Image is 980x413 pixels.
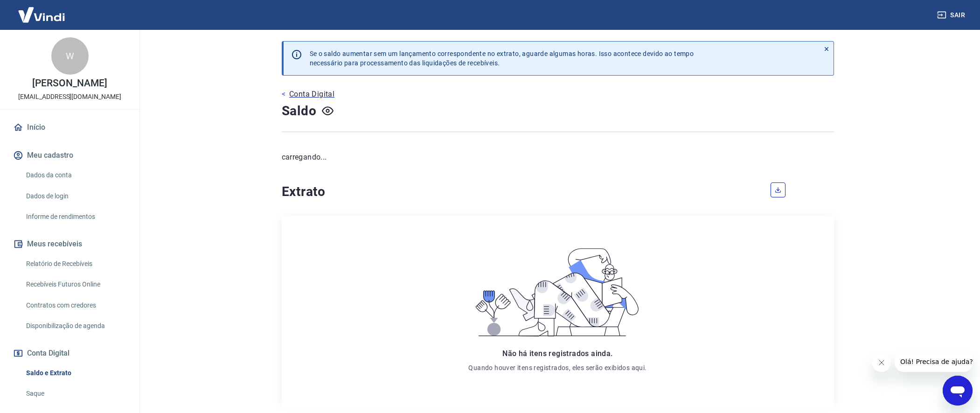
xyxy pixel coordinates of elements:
[22,254,128,273] a: Relatório de Recebíveis
[468,363,646,372] p: Quando houver itens registrados, eles serão exibidos aqui.
[11,343,128,364] button: Conta Digital
[282,102,317,120] h4: Saldo
[289,89,334,100] p: Conta Digital
[6,7,78,14] span: Olá! Precisa de ajuda?
[22,187,128,206] a: Dados de login
[22,384,128,403] a: Saque
[502,349,612,358] span: Não há itens registrados ainda.
[895,351,973,372] iframe: Mensagem da empresa
[943,376,973,406] iframe: Botão para abrir a janela de mensagens
[282,152,834,163] p: carregando...
[11,145,128,166] button: Meu cadastro
[32,78,107,88] p: [PERSON_NAME]
[872,353,891,372] iframe: Fechar mensagem
[11,234,128,254] button: Meus recebíveis
[310,49,694,68] p: Se o saldo aumentar sem um lançamento correspondente no extrato, aguarde algumas horas. Isso acon...
[22,316,128,336] a: Disponibilização de agenda
[282,89,285,100] p: <
[22,166,128,185] a: Dados da conta
[18,92,121,102] p: [EMAIL_ADDRESS][DOMAIN_NAME]
[22,296,128,315] a: Contratos com credores
[11,117,128,138] a: Início
[22,275,128,294] a: Recebíveis Futuros Online
[51,37,89,75] div: W
[282,182,759,201] h4: Extrato
[22,364,128,383] a: Saldo e Extrato
[22,207,128,226] a: Informe de rendimentos
[935,7,969,24] button: Sair
[11,0,72,29] img: Vindi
